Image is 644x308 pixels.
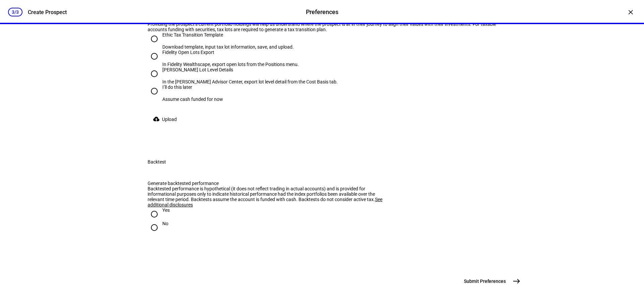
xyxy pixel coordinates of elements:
div: Fidelity Open Lots Export [162,50,299,55]
div: I’ll do this later [162,84,223,90]
div: Backtest [148,159,166,165]
span: Submit Preferences [464,278,506,285]
div: Providing the prospect’s current portfolio holdings will help us understand where the prospect is... [148,21,496,32]
div: × [625,7,636,17]
div: No [162,221,168,226]
div: Download template, input tax lot information, save, and upload. [162,44,294,50]
button: Submit Preferences [460,274,523,288]
div: Assume cash funded for now [162,97,223,102]
span: See additional disclosures [148,197,382,207]
div: In the [PERSON_NAME] Advisor Center, export lot level detail from the Cost Basis tab. [162,79,338,84]
div: Create Prospect [28,9,67,15]
mat-icon: east [513,277,521,285]
div: [PERSON_NAME] Lot Level Details [162,67,338,72]
div: Yes [162,207,170,213]
div: In Fidelity Wealthscape, export open lots from the Positions menu. [162,62,299,67]
div: Generate backtested performance [148,181,392,186]
div: Backtested performance is hypothetical (it does not reflect trading in actual accounts) and is pr... [148,186,392,207]
div: Preferences [306,8,338,16]
div: Ethic Tax Transition Template [162,32,294,38]
div: 3/3 [8,8,22,16]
